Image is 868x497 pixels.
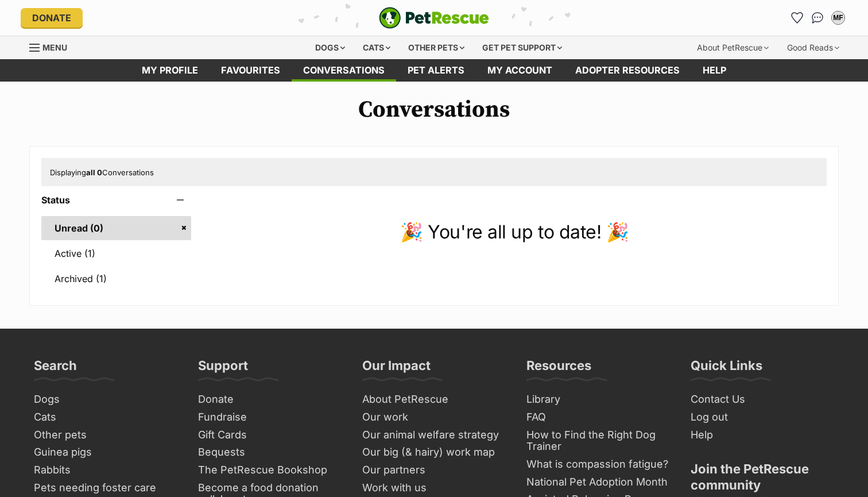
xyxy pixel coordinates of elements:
header: Status [41,195,191,205]
p: 🎉 You're all up to date! 🎉 [203,218,827,246]
a: Menu [29,36,75,57]
a: PetRescue [379,7,489,29]
a: The PetRescue Bookshop [193,461,346,479]
h3: Quick Links [691,357,762,380]
a: Work with us [358,479,510,497]
a: What is compassion fatigue? [522,456,675,473]
div: About PetRescue [689,36,777,59]
a: My profile [130,59,210,82]
a: Log out [686,409,839,426]
a: Gift Cards [193,426,346,444]
a: Pet alerts [396,59,476,82]
a: Pets needing foster care [29,479,182,497]
a: Help [691,59,738,82]
a: Conversations [808,9,827,27]
a: Guinea pigs [29,444,182,461]
div: Other pets [400,36,472,59]
a: Rabbits [29,461,182,479]
a: Other pets [29,426,182,444]
a: Dogs [29,391,182,409]
img: logo-e224e6f780fb5917bec1dbf3a21bbac754714ae5b6737aabdf751b685950b380.svg [379,7,489,29]
a: Archived (1) [41,267,191,291]
a: Our work [358,409,510,426]
a: Contact Us [686,391,839,409]
a: Our animal welfare strategy [358,426,510,444]
h3: Search [34,357,77,380]
div: Good Reads [779,36,847,59]
div: Dogs [307,36,353,59]
a: Bequests [193,444,346,461]
a: My account [476,59,564,82]
h3: Our Impact [362,357,431,380]
div: Cats [355,36,398,59]
a: Favourites [788,9,806,27]
a: How to Find the Right Dog Trainer [522,426,675,456]
a: Library [522,391,675,409]
h3: Resources [526,357,591,380]
a: FAQ [522,409,675,426]
a: Active (1) [41,241,191,265]
a: National Pet Adoption Month [522,473,675,491]
a: Our big (& hairy) work map [358,444,510,461]
span: Displaying Conversations [50,168,154,177]
h3: Support [198,357,248,380]
a: Donate [21,8,83,28]
a: About PetRescue [358,391,510,409]
div: Get pet support [474,36,570,59]
a: Adopter resources [564,59,691,82]
ul: Account quick links [788,9,847,27]
a: Donate [193,391,346,409]
a: Favourites [210,59,292,82]
a: Unread (0) [41,216,191,240]
a: Cats [29,409,182,426]
div: MF [832,12,844,24]
strong: all 0 [86,168,102,177]
button: My account [829,9,847,27]
span: Menu [42,43,67,52]
a: Fundraise [193,409,346,426]
img: chat-41dd97257d64d25036548639549fe6c8038ab92f7586957e7f3b1b290dea8141.svg [812,12,824,24]
a: conversations [292,59,396,82]
a: Help [686,426,839,444]
a: Our partners [358,461,510,479]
